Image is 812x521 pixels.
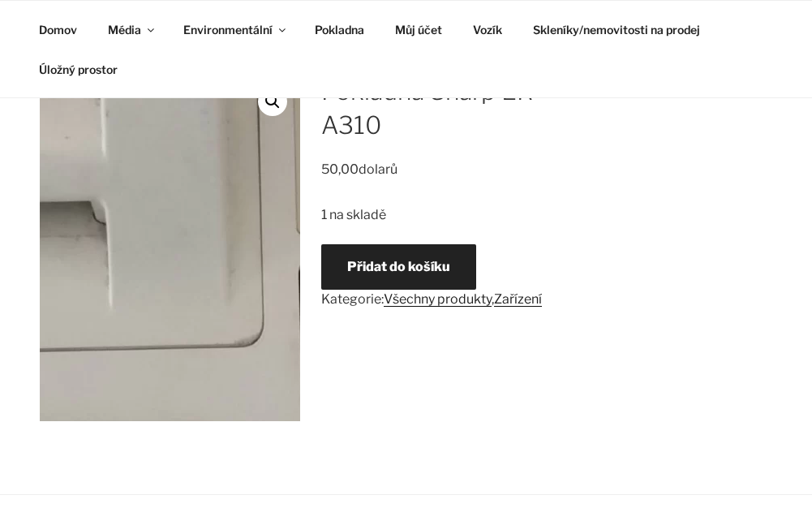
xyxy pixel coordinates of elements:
[459,10,517,50] a: Vozík
[381,10,457,50] a: Můj účet
[384,291,492,307] a: Všechny produkty
[321,205,582,225] p: 1 na skladě
[25,50,132,89] a: Úložný prostor
[494,291,542,307] a: Zařízení
[321,291,542,307] span: Kategorie: ,
[359,161,397,177] span: dolarů
[183,23,273,37] font: Environmentální
[25,10,773,89] nav: Horní menu
[321,161,397,177] bdi: 50,00
[258,87,287,116] a: Zobrazit galerii obrázků na celou obrazovku
[25,10,92,50] a: Domov
[108,23,141,37] font: Média
[321,74,582,142] h1: Pokladna Sharp ER-A310
[519,10,715,50] a: Skleníky/nemovitosti na prodej
[321,244,476,290] button: Přidat do košíku
[94,10,167,50] a: Média
[170,10,299,50] a: Environmentální
[301,10,379,50] a: Pokladna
